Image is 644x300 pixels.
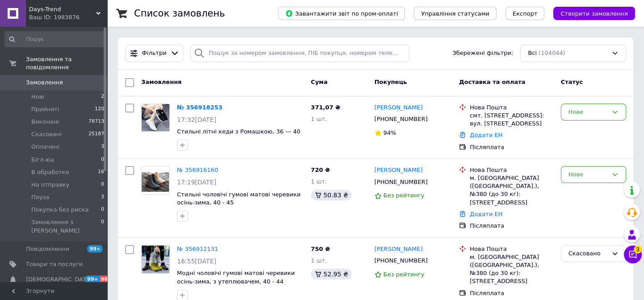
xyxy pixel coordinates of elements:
span: На отправку [31,181,69,189]
span: 94% [383,129,396,136]
div: Нове [568,170,608,179]
a: Фото товару [141,104,170,132]
a: Створити замовлення [544,10,635,17]
span: 3 [101,143,104,151]
a: № 356916160 [177,167,218,173]
span: Завантажити звіт по пром-оплаті [285,9,398,17]
span: [DEMOGRAPHIC_DATA] [26,275,92,283]
span: [PHONE_NUMBER] [375,116,428,122]
span: [PHONE_NUMBER] [375,179,428,185]
span: Замовлення та повідомлення [26,55,107,71]
span: Фільтри [142,49,167,58]
a: [PERSON_NAME] [375,104,423,112]
span: Замовлення [141,79,181,85]
img: Фото товару [142,246,169,273]
span: Покупець [375,79,407,85]
div: Післяплата [470,222,553,230]
span: 0 [101,181,104,189]
span: Прийняті [31,105,59,113]
span: 0 [101,218,104,234]
a: Стильні літні кеди з Ромашкою, 36 — 40 [177,128,300,135]
span: 120 [95,105,104,113]
span: 371,07 ₴ [311,104,341,111]
span: Замовлення [26,79,63,87]
a: Фото товару [141,166,170,195]
span: Створити замовлення [560,10,628,17]
span: Збережені фільтри: [452,49,513,58]
span: 78713 [88,118,104,126]
span: Доставка та оплата [459,79,525,85]
span: 3 [634,246,642,254]
div: Нове [568,108,608,117]
span: В обработке [31,168,69,176]
div: Нова Пошта [470,104,553,112]
a: № 356918253 [177,104,223,111]
span: 0 [101,206,104,214]
span: 98 [100,275,110,283]
div: смт. [STREET_ADDRESS]: вул. [STREET_ADDRESS] [470,112,553,128]
span: Замовлення з [PERSON_NAME] [31,218,101,234]
a: [PERSON_NAME] [375,166,423,175]
button: Завантажити звіт по пром-оплаті [278,7,405,20]
span: 99+ [85,275,100,283]
span: 720 ₴ [311,167,330,173]
a: Фото товару [141,245,170,274]
button: Чат з покупцем3 [624,246,642,263]
span: 1 шт. [311,116,327,122]
span: 1 шт. [311,257,327,264]
span: Скасовані [31,130,62,138]
span: Без рейтингу [383,271,425,278]
span: Cума [311,79,328,85]
span: Бігл.юа [31,156,54,164]
button: Управління статусами [414,7,497,20]
button: Створити замовлення [553,7,635,20]
span: Повідомлення [26,245,69,253]
span: 750 ₴ [311,246,330,252]
button: Експорт [505,7,545,20]
h1: Список замовлень [134,8,225,19]
span: 1 шт. [311,178,327,185]
input: Пошук [4,31,105,47]
a: [PERSON_NAME] [375,245,423,254]
a: Додати ЕН [470,132,502,138]
div: Післяплата [470,289,553,297]
span: Управління статусами [421,10,489,17]
div: Нова Пошта [470,166,553,174]
span: Без рейтингу [383,192,425,199]
a: Стильні чоловічі гумові матові черевики осінь-зима, 40 - 45 [177,191,301,206]
a: Додати ЕН [470,211,502,217]
span: Нові [31,93,44,101]
span: 0 [101,156,104,164]
div: м. [GEOGRAPHIC_DATA] ([GEOGRAPHIC_DATA].), №380 (до 30 кг): [STREET_ADDRESS] [470,174,553,207]
img: Фото товару [142,169,169,192]
div: Скасовано [568,249,608,258]
span: [PHONE_NUMBER] [375,257,428,264]
div: Післяплата [470,143,553,151]
span: Експорт [513,10,538,17]
span: Days-Trend [29,5,96,13]
span: 99+ [87,245,103,253]
span: 3 [101,193,104,201]
div: м. [GEOGRAPHIC_DATA] ([GEOGRAPHIC_DATA].), №380 (до 30 кг): [STREET_ADDRESS] [470,253,553,286]
span: 17:32[DATE] [177,116,216,123]
span: 25187 [88,130,104,138]
span: Статус [561,79,583,85]
div: 50.83 ₴ [311,190,352,200]
span: Пауза [31,193,49,201]
div: Ваш ID: 1983876 [29,13,107,21]
div: 52.95 ₴ [311,269,352,279]
span: 16:55[DATE] [177,258,216,265]
a: Модні чоловічі гумові матові черевики осінь-зима, з утеплювачем, 40 - 44 [177,270,295,285]
span: 16 [98,168,104,176]
a: № 356912131 [177,246,218,252]
span: Покупка без риска [31,206,88,214]
span: 2 [101,93,104,101]
input: Пошук за номером замовлення, ПІБ покупця, номером телефону, Email, номером накладної [190,45,409,62]
span: Оплачені [31,143,59,151]
img: Фото товару [142,104,169,131]
div: Нова Пошта [470,245,553,253]
span: Виконані [31,118,59,126]
span: Товари та послуги [26,260,83,268]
